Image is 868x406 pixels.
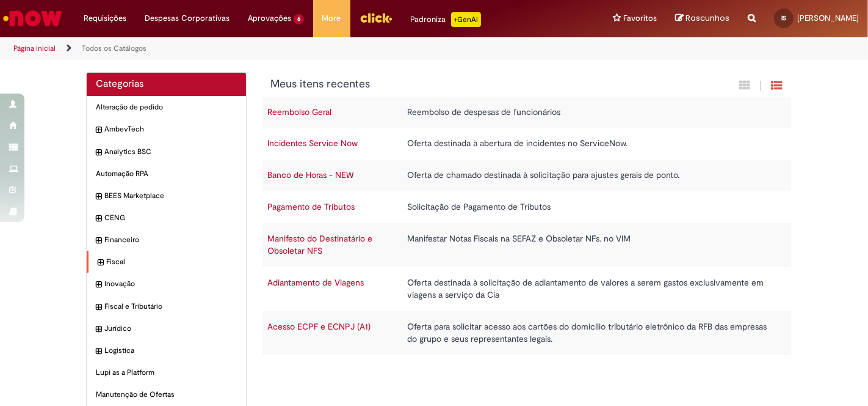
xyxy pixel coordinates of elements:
i: Exibição em cartão [739,79,750,91]
i: expandir categoria Financeiro [96,235,101,247]
div: expandir categoria AmbevTech AmbevTech [87,118,246,141]
span: Analytics BSC [104,147,237,157]
div: expandir categoria Financeiro Financeiro [87,229,246,251]
div: expandir categoria BEES Marketplace BEES Marketplace [87,185,246,207]
i: expandir categoria Fiscal [98,257,103,269]
a: Rascunhos [675,13,729,24]
i: expandir categoria AmbevTech [96,124,101,136]
span: Inovação [104,279,237,289]
a: Página inicial [13,43,56,53]
p: +GenAi [451,12,481,27]
div: expandir categoria Analytics BSC Analytics BSC [87,141,246,163]
tr: Pagamento de Tributos Solicitação de Pagamento de Tributos [262,191,792,223]
i: Exibição de grade [771,79,782,91]
img: ServiceNow [1,6,64,31]
i: expandir categoria Logistica [96,345,101,358]
span: Despesas Corporativas [145,12,230,24]
a: Manifesto do Destinatário e Obsoletar NFS [268,233,373,256]
i: expandir categoria Analytics BSC [96,147,101,159]
div: expandir categoria Jurídico Jurídico [87,317,246,340]
span: | [759,79,762,93]
span: Alteração de pedido [96,102,237,113]
i: expandir categoria BEES Marketplace [96,191,101,203]
a: Reembolso Geral [268,106,332,117]
span: IS [781,14,786,22]
td: Manifestar Notas Fiscais na SEFAZ e Obsoletar NFs. no VIM [401,223,779,267]
span: Rascunhos [685,12,729,24]
a: Todos os Catálogos [82,43,146,53]
span: Requisições [84,12,126,24]
img: click_logo_yellow_360x200.png [360,9,392,27]
div: Alteração de pedido [87,96,246,119]
i: expandir categoria CENG [96,213,101,225]
i: expandir categoria Jurídico [96,323,101,336]
ul: Trilhas de página [9,37,570,60]
i: expandir categoria Fiscal e Tributário [96,301,101,314]
tr: Banco de Horas - NEW Oferta de chamado destinada à solicitação para ajustes gerais de ponto. [262,160,792,191]
td: Solicitação de Pagamento de Tributos [401,191,779,223]
span: BEES Marketplace [104,191,237,201]
tr: Reembolso Geral Reembolso de despesas de funcionários [262,97,792,128]
span: Aprovações [248,12,291,24]
div: expandir categoria Logistica Logistica [87,339,246,362]
tr: Incidentes Service Now Oferta destinada à abertura de incidentes no ServiceNow. [262,128,792,160]
tr: Acesso ECPF e ECNPJ (A1) Oferta para solicitar acesso aos cartões do domicílio tributário eletrôn... [262,311,792,355]
td: Oferta destinada à abertura de incidentes no ServiceNow. [401,128,779,160]
a: Pagamento de Tributos [268,201,355,212]
span: Logistica [104,345,237,356]
div: expandir categoria Fiscal Fiscal [87,251,246,273]
span: Automação RPA [96,169,237,179]
td: Oferta para solicitar acesso aos cartões do domicílio tributário eletrônico da RFB das empresas d... [401,311,779,355]
a: Banco de Horas - NEW [268,169,354,180]
div: expandir categoria Fiscal e Tributário Fiscal e Tributário [87,295,246,318]
span: Lupi as a Platform [96,367,237,378]
td: Oferta destinada à solicitação de adiantamento de valores a serem gastos exclusivamente em viagen... [401,267,779,311]
span: 6 [294,14,304,24]
div: expandir categoria CENG CENG [87,207,246,229]
td: Reembolso de despesas de funcionários [401,97,779,128]
tr: Adiantamento de Viagens Oferta destinada à solicitação de adiantamento de valores a serem gastos ... [262,267,792,311]
span: Jurídico [104,323,237,334]
span: [PERSON_NAME] [797,13,859,23]
span: More [322,12,341,24]
span: AmbevTech [104,124,237,135]
span: Favoritos [623,12,657,24]
div: expandir categoria Inovação Inovação [87,273,246,295]
h1: {"description":"","title":"Meus itens recentes"} Categoria [271,78,650,90]
span: Fiscal e Tributário [104,301,237,312]
div: Automação RPA [87,163,246,185]
a: Acesso ECPF e ECNPJ (A1) [268,321,371,332]
a: Adiantamento de Viagens [268,277,364,288]
i: expandir categoria Inovação [96,279,101,291]
div: Lupi as a Platform [87,361,246,384]
a: Incidentes Service Now [268,138,358,149]
span: Fiscal [106,257,237,267]
td: Oferta de chamado destinada à solicitação para ajustes gerais de ponto. [401,160,779,191]
div: Manutenção de Ofertas [87,383,246,406]
span: CENG [104,213,237,223]
div: Padroniza [411,12,481,27]
span: Manutenção de Ofertas [96,389,237,400]
h2: Categorias [96,79,237,90]
span: Financeiro [104,235,237,245]
tr: Manifesto do Destinatário e Obsoletar NFS Manifestar Notas Fiscais na SEFAZ e Obsoletar NFs. no VIM [262,223,792,267]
